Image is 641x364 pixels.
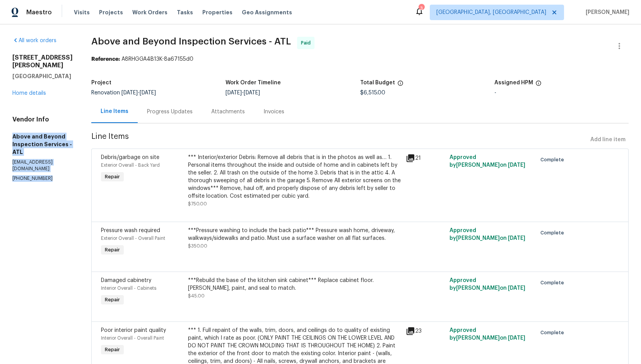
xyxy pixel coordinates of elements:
span: Line Items [91,133,587,147]
span: [DATE] [508,285,525,291]
span: Repair [102,296,123,304]
h5: Project [91,80,111,85]
span: $45.00 [188,294,205,298]
span: Approved by [PERSON_NAME] on [450,278,525,291]
span: Complete [540,229,567,237]
h4: Vendor Info [12,116,73,123]
div: - [494,90,629,96]
b: Reference: [91,56,120,62]
span: Visits [74,9,90,16]
span: Complete [540,156,567,164]
div: 3 [419,5,424,12]
h5: Work Order Timeline [226,80,281,85]
h5: Assigned HPM [494,80,533,85]
span: Paid [301,39,314,47]
div: Invoices [263,108,284,116]
span: $6,515.00 [360,90,385,96]
span: Interior Overall - Cabinets [101,286,156,291]
h2: [STREET_ADDRESS][PERSON_NAME] [12,54,73,69]
span: Properties [202,9,232,16]
span: Work Orders [132,9,168,16]
span: Exterior Overall - Overall Paint [101,236,165,241]
span: Tasks [177,10,193,15]
span: Maestro [26,9,52,16]
div: 23 [406,326,445,336]
span: $350.00 [188,244,207,248]
span: Complete [540,279,567,287]
span: [DATE] [226,90,242,96]
span: Debris/garbage on site [101,155,159,160]
div: ***Pressure washing to include the back patio*** Pressure wash home, driveway, walkways/sidewalks... [188,227,401,242]
span: Interior Overall - Overall Paint [101,336,164,340]
span: [DATE] [140,90,156,96]
p: [EMAIL_ADDRESS][DOMAIN_NAME] [12,159,73,172]
h5: [GEOGRAPHIC_DATA] [12,72,73,80]
span: - [121,90,156,96]
span: Approved by [PERSON_NAME] on [450,155,525,168]
span: The hpm assigned to this work order. [535,80,542,90]
span: Approved by [PERSON_NAME] on [450,228,525,241]
a: All work orders [12,38,56,43]
div: Line Items [101,108,128,115]
span: Approved by [PERSON_NAME] on [450,328,525,341]
span: Repair [102,173,123,181]
span: Above and Beyond Inspection Services - ATL [91,37,291,46]
span: Poor interior paint quality [101,328,166,333]
span: Repair [102,346,123,354]
span: Renovation [91,90,156,96]
a: Home details [12,91,46,96]
span: [DATE] [508,236,525,241]
span: Damaged cabinetry [101,278,151,283]
span: Exterior Overall - Back Yard [101,163,160,167]
span: Pressure wash required [101,228,160,233]
div: A8RHGGA4B13K-8a67155d0 [91,55,629,63]
h5: Above and Beyond Inspection Services - ATL [12,133,73,156]
div: *** Interior/exterior Debris: Remove all debris that is in the photos as well as… 1. Personal ite... [188,154,401,200]
div: Attachments [211,108,245,116]
span: [GEOGRAPHIC_DATA], [GEOGRAPHIC_DATA] [436,9,546,16]
div: Progress Updates [147,108,193,116]
span: [PERSON_NAME] [583,9,629,16]
div: 21 [406,154,445,163]
div: ***Rebuild the base of the kitchen sink cabinet*** Replace cabinet floor. [PERSON_NAME], paint, a... [188,277,401,292]
span: [DATE] [508,162,525,168]
span: The total cost of line items that have been proposed by Opendoor. This sum includes line items th... [397,80,403,90]
span: [DATE] [244,90,260,96]
span: Repair [102,246,123,254]
span: [DATE] [121,90,138,96]
span: $750.00 [188,202,207,206]
span: - [226,90,260,96]
span: Complete [540,329,567,337]
h5: Total Budget [360,80,395,85]
span: Projects [99,9,123,16]
span: [DATE] [508,335,525,341]
span: Geo Assignments [242,9,292,16]
p: [PHONE_NUMBER] [12,175,73,182]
